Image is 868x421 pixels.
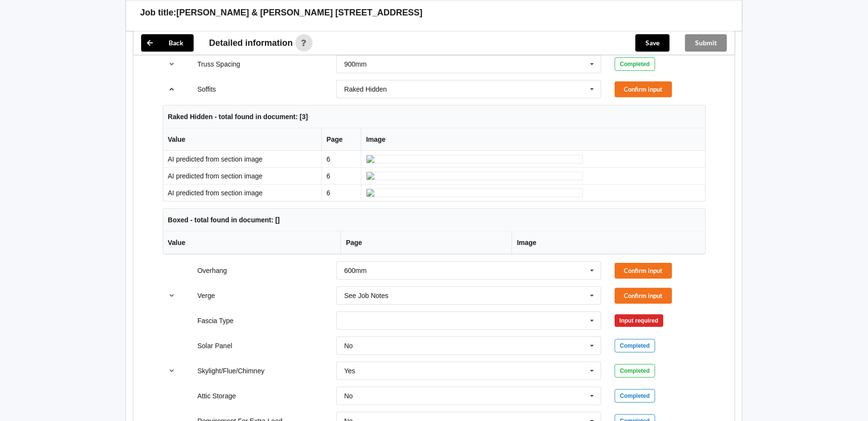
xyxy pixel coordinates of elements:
[615,339,655,353] div: Completed
[344,393,353,399] div: No
[163,184,322,201] td: AI predicted from section image
[366,172,583,180] img: ai_input-page6-Soffits-c1.jpeg
[321,151,361,167] td: 6
[615,288,672,304] button: Confirm input
[615,389,655,403] div: Completed
[197,392,236,400] label: Attic Storage
[163,106,705,128] th: Raked Hidden - total found in document: [3]
[197,292,215,299] label: Verge
[197,367,264,375] label: Skylight/Flue/Chimney
[197,317,234,325] label: Fascia Type
[615,364,655,378] div: Completed
[163,55,182,73] button: reference-toggle
[197,342,232,350] label: Solar Panel
[341,231,512,254] th: Page
[163,362,182,380] button: reference-toggle
[209,39,293,47] span: Detailed information
[344,267,367,274] div: 600mm
[163,231,341,254] th: Value
[615,314,663,327] div: Input required
[163,209,705,231] th: Boxed - total found in document: []
[140,7,176,18] h3: Job title:
[321,128,361,151] th: Page
[321,184,361,201] td: 6
[197,267,227,274] label: Overhang
[163,151,322,167] td: AI predicted from section image
[635,34,670,52] button: Save
[321,167,361,184] td: 6
[615,263,672,279] button: Confirm input
[615,57,655,71] div: Completed
[366,155,583,163] img: ai_input-page6-Soffits-c0.jpeg
[176,7,422,18] h3: [PERSON_NAME] & [PERSON_NAME] [STREET_ADDRESS]
[197,85,216,93] label: Soffits
[344,342,353,349] div: No
[163,167,322,184] td: AI predicted from section image
[344,367,355,374] div: Yes
[163,128,322,151] th: Value
[163,287,182,304] button: reference-toggle
[344,61,367,68] div: 900mm
[141,34,194,52] button: Back
[361,128,705,151] th: Image
[344,86,387,93] div: Raked Hidden
[615,81,672,97] button: Confirm input
[344,292,388,299] div: See Job Notes
[163,81,182,98] button: reference-toggle
[197,60,240,68] label: Truss Spacing
[512,231,705,254] th: Image
[366,189,583,197] img: ai_input-page6-Soffits-c2.jpeg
